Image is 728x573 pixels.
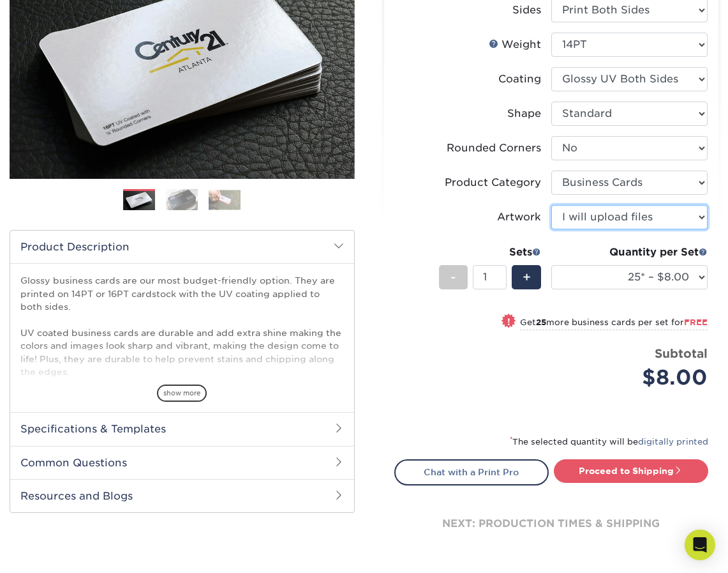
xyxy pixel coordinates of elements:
span: + [523,268,531,287]
a: Proceed to Shipping [554,459,708,482]
div: next: production times & shipping [394,485,709,562]
small: The selected quantity will be [510,437,708,447]
h2: Common Questions [10,446,354,479]
strong: 25 [536,317,546,327]
div: Sides [512,3,541,18]
img: Business Cards 02 [166,188,198,211]
div: Open Intercom Messenger [685,530,715,560]
strong: Subtotal [655,346,708,360]
img: Business Cards 01 [123,185,155,217]
div: Artwork [497,210,541,225]
h2: Product Description [10,231,354,263]
div: Shape [507,106,541,121]
p: Glossy business cards are our most budget-friendly option. They are printed on 14PT or 16PT cards... [20,274,344,443]
a: digitally printed [638,437,708,447]
span: ! [507,315,510,328]
a: Chat with a Print Pro [394,459,549,485]
div: Quantity per Set [551,245,708,260]
span: FREE [684,317,708,327]
small: Get more business cards per set for [520,317,708,330]
div: Coating [498,72,541,87]
div: Sets [439,245,541,260]
img: Business Cards 03 [209,190,241,210]
span: - [450,268,456,287]
span: show more [157,385,207,402]
h2: Resources and Blogs [10,479,354,512]
div: Product Category [445,175,541,190]
div: $8.00 [561,362,708,393]
h2: Specifications & Templates [10,412,354,445]
div: Rounded Corners [447,141,541,156]
div: Weight [489,37,541,52]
